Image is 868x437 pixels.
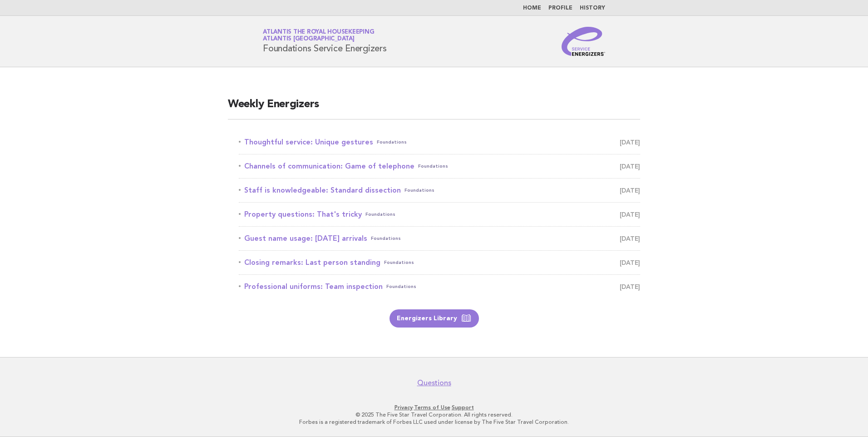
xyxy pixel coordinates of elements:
[523,5,541,11] a: Home
[620,280,640,293] span: [DATE]
[156,404,712,411] p: · ·
[404,184,434,197] span: Foundations
[239,160,640,173] a: Channels of communication: Game of telephoneFoundations [DATE]
[620,256,640,269] span: [DATE]
[239,184,640,197] a: Staff is knowledgeable: Standard dissectionFoundations [DATE]
[371,232,401,245] span: Foundations
[239,280,640,293] a: Professional uniforms: Team inspectionFoundations [DATE]
[386,280,416,293] span: Foundations
[263,30,387,53] h1: Foundations Service Energizers
[239,136,640,149] a: Thoughtful service: Unique gesturesFoundations [DATE]
[263,29,374,42] a: Atlantis the Royal HousekeepingAtlantis [GEOGRAPHIC_DATA]
[365,208,395,221] span: Foundations
[620,184,640,197] span: [DATE]
[620,208,640,221] span: [DATE]
[418,160,448,173] span: Foundations
[620,160,640,173] span: [DATE]
[417,378,451,387] a: Questions
[562,27,605,56] img: Service Energizers
[580,5,605,11] a: History
[377,136,407,149] span: Foundations
[395,404,413,411] a: Privacy
[414,404,450,411] a: Terms of Use
[228,97,640,119] h2: Weekly Energizers
[620,232,640,245] span: [DATE]
[384,256,414,269] span: Foundations
[239,232,640,245] a: Guest name usage: [DATE] arrivalsFoundations [DATE]
[390,309,479,328] a: Energizers Library
[156,411,712,418] p: © 2025 The Five Star Travel Corporation. All rights reserved.
[156,418,712,426] p: Forbes is a registered trademark of Forbes LLC used under license by The Five Star Travel Corpora...
[239,256,640,269] a: Closing remarks: Last person standingFoundations [DATE]
[239,208,640,221] a: Property questions: That's trickyFoundations [DATE]
[548,5,572,11] a: Profile
[263,36,355,42] span: Atlantis [GEOGRAPHIC_DATA]
[620,136,640,149] span: [DATE]
[452,404,474,411] a: Support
